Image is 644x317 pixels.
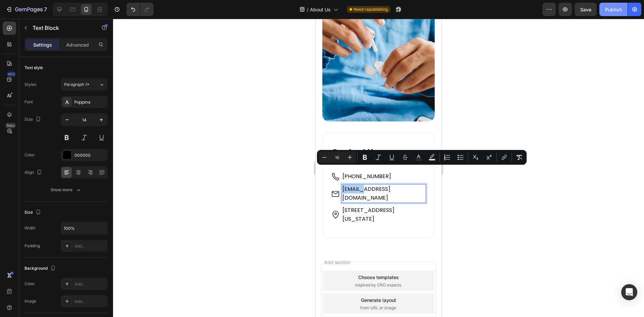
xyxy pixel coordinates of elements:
[27,188,79,204] a: [STREET_ADDRESS][US_STATE]
[45,286,80,292] span: from URL or image
[64,82,89,88] span: Paragraph 1*
[74,281,106,287] div: Add...
[15,153,24,162] img: gempages_581757496763351912-5b64b1c8-70d2-4aa1-a3af-f8df82d32c6a.svg
[43,255,83,262] div: Choose templates
[5,123,16,128] div: Beta
[6,240,38,247] span: Add section
[26,165,110,184] div: Rich Text Editor. Editing area: main
[15,192,24,201] img: gempages_581757496763351912-8a055994-3388-4a63-9192-ac7ec086a778.svg
[27,154,75,161] span: [PHONE_NUMBER]
[24,184,108,196] button: Show more
[316,19,441,317] iframe: To enrich screen reader interactions, please activate Accessibility in Grammarly extension settings
[24,298,36,304] div: Image
[317,150,527,165] div: Editor contextual toolbar
[26,153,110,163] div: Rich Text Editor. Editing area: main
[24,264,57,273] div: Background
[74,299,106,305] div: Add...
[6,71,16,77] div: 450
[24,225,36,231] div: Width
[40,263,86,269] span: inspired by CRO experts
[24,82,36,88] div: Styles
[3,3,50,16] button: 7
[61,222,107,234] input: Auto
[24,168,43,177] div: Align
[24,65,43,71] div: Text style
[354,6,388,12] span: Need republishing
[15,127,110,139] h2: Contact Us
[74,99,106,105] div: Poppins
[24,115,42,124] div: Size
[33,24,90,32] p: Text Block
[45,278,80,285] div: Generate layout
[27,166,75,183] span: [EMAIL_ADDRESS][DOMAIN_NAME]
[26,187,110,205] div: Rich Text Editor. Editing area: main
[51,187,82,193] div: Show more
[27,167,75,182] a: [EMAIL_ADDRESS][DOMAIN_NAME]
[310,6,331,13] span: About Us
[24,208,42,217] div: Size
[27,154,75,161] a: [PHONE_NUMBER]
[24,99,33,105] div: Font
[33,41,52,48] p: Settings
[580,7,591,12] span: Save
[24,243,40,249] div: Padding
[599,3,628,16] button: Publish
[15,170,24,179] img: gempages_581757496763351912-8c4a078e-f132-4793-9eff-dc46a507e2e9.svg
[621,284,637,300] div: Open Intercom Messenger
[126,3,154,16] div: Undo/Redo
[24,281,35,287] div: Color
[24,152,35,158] div: Color
[66,41,89,48] p: Advanced
[307,6,309,13] span: /
[575,3,597,16] button: Save
[61,78,108,91] button: Paragraph 1*
[27,188,79,204] span: [STREET_ADDRESS][US_STATE]
[74,152,106,158] div: 000000
[74,243,106,249] div: Add...
[605,6,622,13] div: Publish
[44,5,47,13] p: 7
